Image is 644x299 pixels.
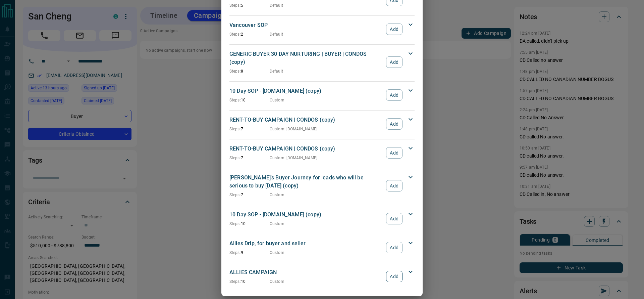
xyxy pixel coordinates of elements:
span: Steps: [229,193,241,197]
button: Add [386,89,402,101]
div: 10 Day SOP - [DOMAIN_NAME] (copy)Steps:10CustomAdd [229,86,415,104]
button: Add [386,180,402,191]
p: Default [270,68,283,74]
p: 9 [229,250,270,256]
p: 10 Day SOP - [DOMAIN_NAME] (copy) [229,211,383,219]
div: 10 Day SOP - [DOMAIN_NAME] (copy)Steps:10CustomAdd [229,209,415,228]
p: Custom [270,221,284,227]
p: RENT-TO-BUY CAMPAIGN | CONDOS (copy) [229,145,383,153]
p: Custom [270,279,284,285]
p: Default [270,31,283,37]
button: Add [386,147,402,159]
p: RENT-TO-BUY CAMPAIGN | CONDOS (copy) [229,116,383,124]
p: 10 [229,97,270,103]
p: Custom [270,250,284,256]
span: Steps: [229,221,241,226]
p: Default [270,2,283,8]
button: Add [386,118,402,130]
p: 8 [229,68,270,74]
div: ALLIES CAMPAIGNSteps:10CustomAdd [229,267,415,286]
div: [PERSON_NAME]'s Buyer Journey for leads who will be serious to buy [DATE] (copy)Steps:7CustomAdd [229,172,415,199]
p: 7 [229,126,270,132]
span: Steps: [229,69,241,74]
span: Steps: [229,127,241,131]
p: 5 [229,2,270,8]
p: GENERIC BUYER 30 DAY NURTURING | BUYER | CONDOS (copy) [229,50,383,66]
div: RENT-TO-BUY CAMPAIGN | CONDOS (copy)Steps:7Custom: [DOMAIN_NAME]Add [229,143,415,162]
p: 10 [229,221,270,227]
p: Vancouver SOP [229,21,383,29]
span: Steps: [229,279,241,284]
p: Custom : [DOMAIN_NAME] [270,155,317,161]
button: Add [386,242,402,253]
p: Allies Drip, for buyer and seller [229,240,383,248]
p: Custom [270,192,284,198]
button: Add [386,56,402,68]
div: GENERIC BUYER 30 DAY NURTURING | BUYER | CONDOS (copy)Steps:8DefaultAdd [229,49,415,76]
div: Allies Drip, for buyer and sellerSteps:9CustomAdd [229,238,415,257]
span: Steps: [229,250,241,255]
p: 10 [229,279,270,285]
p: [PERSON_NAME]'s Buyer Journey for leads who will be serious to buy [DATE] (copy) [229,174,383,190]
span: Steps: [229,3,241,8]
p: Custom : [DOMAIN_NAME] [270,126,317,132]
span: Steps: [229,156,241,160]
p: 2 [229,31,270,37]
p: ALLIES CAMPAIGN [229,268,383,276]
span: Steps: [229,98,241,102]
p: 10 Day SOP - [DOMAIN_NAME] (copy) [229,87,383,95]
button: Add [386,271,402,282]
span: Steps: [229,32,241,37]
div: Vancouver SOPSteps:2DefaultAdd [229,20,415,39]
button: Add [386,24,402,35]
button: Add [386,213,402,224]
p: 7 [229,192,270,198]
p: 7 [229,155,270,161]
p: Custom [270,97,284,103]
div: RENT-TO-BUY CAMPAIGN | CONDOS (copy)Steps:7Custom: [DOMAIN_NAME]Add [229,115,415,133]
